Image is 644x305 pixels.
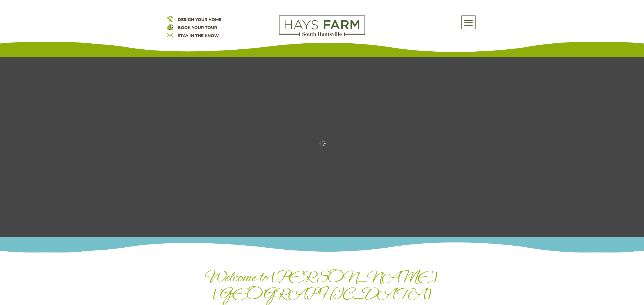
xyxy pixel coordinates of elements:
[279,32,365,37] a: hays farm homes huntsville development
[279,15,365,36] img: Logo
[167,24,173,30] img: book your home tour
[178,33,219,38] a: STAY IN THE KNOW
[178,25,217,30] a: BOOK YOUR TOUR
